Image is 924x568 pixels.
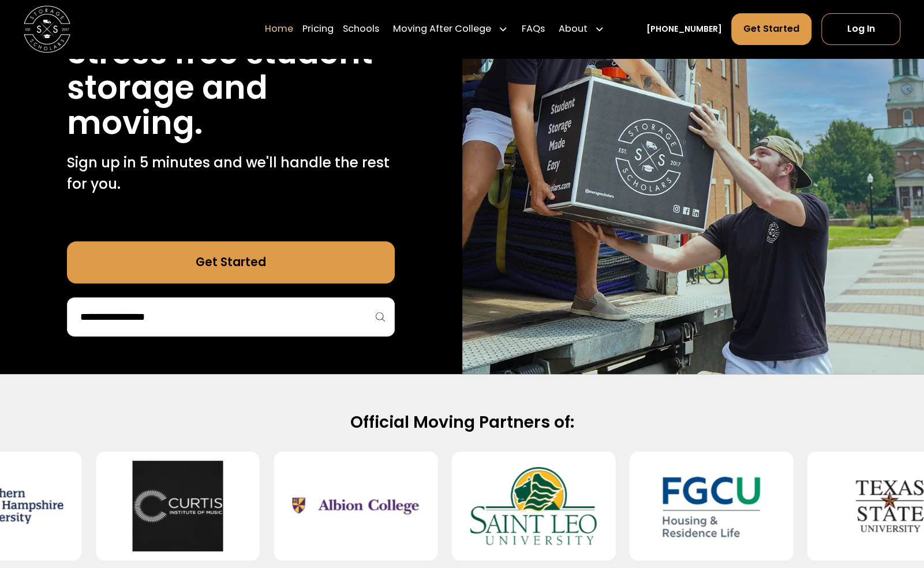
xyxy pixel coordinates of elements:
a: Log In [821,13,901,45]
a: Pricing [302,13,334,46]
h2: Official Moving Partners of: [88,412,837,433]
a: [PHONE_NUMBER] [646,23,722,35]
a: Home [264,13,293,46]
a: FAQs [522,13,545,46]
img: Albion College [293,461,419,552]
img: Curtis Institute of Music [114,461,241,552]
div: Moving After College [393,23,491,36]
div: About [554,13,609,46]
p: Sign up in 5 minutes and we'll handle the rest for you. [67,152,395,195]
div: About [559,23,588,36]
a: Schools [343,13,379,46]
img: Saint Leo University [470,461,597,552]
img: Florida Gulf Coast University [648,461,775,552]
div: Moving After College [388,13,512,46]
a: Get Started [67,241,395,283]
img: Storage Scholars main logo [24,6,70,53]
h1: Stress free student storage and moving. [67,35,395,141]
a: Get Started [731,13,812,45]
